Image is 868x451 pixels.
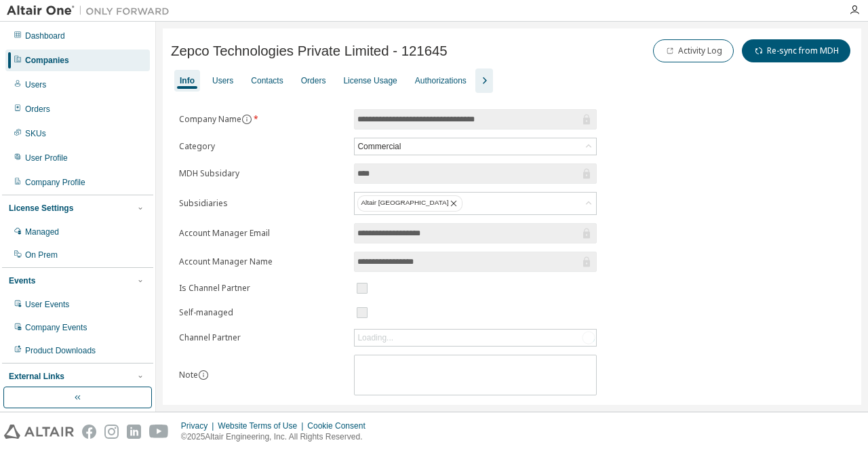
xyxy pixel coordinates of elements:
[179,283,346,294] label: Is Channel Partner
[343,75,397,86] div: License Usage
[355,139,403,154] div: Commercial
[179,332,346,343] label: Channel Partner
[25,55,69,66] div: Companies
[181,431,374,443] p: © 2025 Altair Engineering, Inc. All Rights Reserved.
[9,371,64,382] div: External Links
[25,128,46,139] div: SKUs
[357,332,393,343] div: Loading...
[179,114,346,125] label: Company Name
[179,141,346,152] label: Category
[25,153,68,163] div: User Profile
[25,322,87,333] div: Company Events
[307,420,373,431] div: Cookie Consent
[653,39,734,62] button: Activity Log
[742,39,850,62] button: Re-sync from MDH
[7,4,176,18] img: Altair One
[212,75,233,86] div: Users
[179,307,346,318] label: Self-managed
[355,193,596,214] div: Altair [GEOGRAPHIC_DATA]
[251,75,283,86] div: Contacts
[25,79,46,90] div: Users
[4,425,74,439] img: altair_logo.svg
[25,299,69,310] div: User Events
[149,425,169,439] img: youtube.svg
[357,195,462,212] div: Altair [GEOGRAPHIC_DATA]
[415,75,467,86] div: Authorizations
[179,198,346,209] label: Subsidiaries
[355,330,596,346] div: Loading...
[179,256,346,267] label: Account Manager Name
[171,43,448,59] span: Zepco Technologies Private Limited - 121645
[127,425,141,439] img: linkedin.svg
[9,203,73,214] div: License Settings
[82,425,96,439] img: facebook.svg
[104,425,119,439] img: instagram.svg
[9,275,35,286] div: Events
[25,177,85,188] div: Company Profile
[25,345,96,356] div: Product Downloads
[241,114,252,125] button: information
[25,104,50,115] div: Orders
[181,420,218,431] div: Privacy
[25,250,58,260] div: On Prem
[355,138,596,155] div: Commercial
[25,31,65,41] div: Dashboard
[198,370,209,380] button: information
[180,75,195,86] div: Info
[25,227,59,237] div: Managed
[301,75,326,86] div: Orders
[218,420,307,431] div: Website Terms of Use
[179,228,346,239] label: Account Manager Email
[179,369,198,380] label: Note
[179,168,346,179] label: MDH Subsidary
